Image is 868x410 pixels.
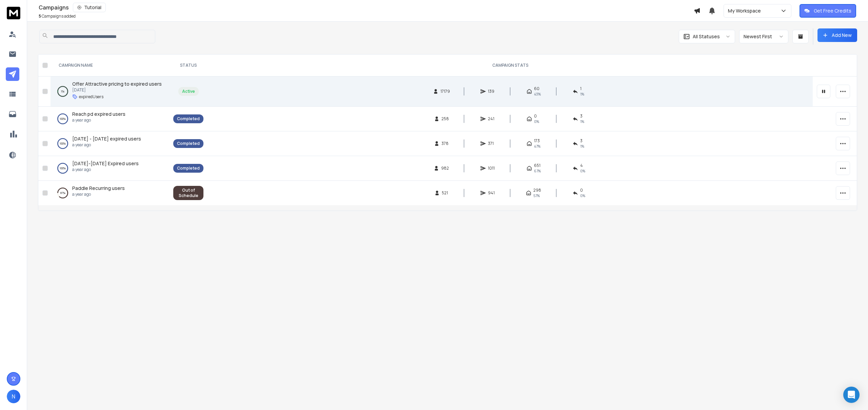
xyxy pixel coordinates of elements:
[533,188,541,193] span: 298
[441,116,449,122] span: 258
[60,140,66,147] p: 100 %
[817,28,857,42] button: Add New
[534,113,537,119] span: 0
[79,94,103,100] p: expiredUsers
[580,193,585,198] span: 0 %
[72,81,162,87] a: Offer Attractive pricing to expired users
[580,113,583,119] span: 3
[39,14,76,19] p: Campaigns added
[580,119,584,124] span: 1 %
[39,13,41,19] span: 5
[72,142,141,148] p: a year ago
[7,390,20,403] button: N
[534,91,541,97] span: 43 %
[693,33,720,40] p: All Statuses
[177,116,200,122] div: Completed
[843,387,860,403] div: Open Intercom Messenger
[534,144,540,149] span: 47 %
[169,55,208,77] th: STATUS
[177,166,200,171] div: Completed
[580,163,583,168] span: 4
[72,111,125,117] a: Reach pd expired users
[814,7,851,14] p: Get Free Credits
[60,190,65,196] p: 87 %
[72,160,139,167] span: [DATE]-[DATE] Expired users
[51,107,169,131] td: 100%Reach pd expired usersa year ago
[534,86,539,91] span: 60
[580,86,581,91] span: 1
[51,156,169,181] td: 100%[DATE]-[DATE] Expired usersa year ago
[208,55,813,77] th: CAMPAIGN STATS
[441,141,449,146] span: 378
[39,3,694,12] div: Campaigns
[72,135,141,142] a: [DATE] - [DATE] expired users
[177,188,200,198] div: Out of Schedule
[488,190,495,196] span: 941
[441,166,449,171] span: 982
[72,167,139,172] p: a year ago
[580,168,585,174] span: 0 %
[51,131,169,156] td: 100%[DATE] - [DATE] expired usersa year ago
[728,7,764,14] p: My Workspace
[72,185,125,191] span: Paddle Recurring users
[534,163,540,168] span: 651
[61,88,64,95] p: 1 %
[442,190,449,196] span: 521
[488,166,495,171] span: 1011
[580,91,584,97] span: 1 %
[488,89,495,94] span: 139
[72,111,125,117] span: Reach pd expired users
[72,160,139,167] a: [DATE]-[DATE] Expired users
[534,168,541,174] span: 67 %
[72,117,125,123] p: a year ago
[51,77,169,107] td: 1%Offer Attractive pricing to expired users[DATE]expiredUsers
[72,185,125,192] a: Paddle Recurring users
[440,89,450,94] span: 17179
[580,144,584,149] span: 1 %
[72,87,162,93] p: [DATE]
[60,115,66,122] p: 100 %
[60,165,66,172] p: 100 %
[182,89,195,94] div: Active
[488,141,495,146] span: 371
[739,30,788,43] button: Newest First
[580,138,583,144] span: 3
[51,181,169,206] td: 87%Paddle Recurring usersa year ago
[51,55,169,77] th: CAMPAIGN NAME
[177,141,200,146] div: Completed
[800,4,856,18] button: Get Free Credits
[580,188,583,193] span: 0
[72,192,125,197] p: a year ago
[534,138,540,144] span: 173
[534,119,539,124] span: 0%
[533,193,540,198] span: 57 %
[488,116,495,122] span: 241
[73,3,106,12] button: Tutorial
